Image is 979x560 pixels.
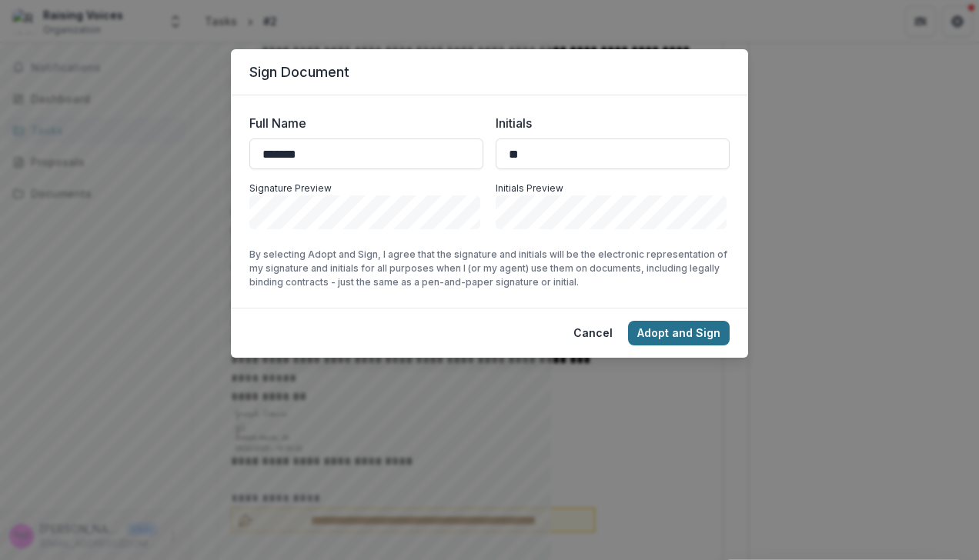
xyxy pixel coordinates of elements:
[564,321,622,345] button: Cancel
[496,114,720,132] label: Initials
[249,248,730,289] p: By selecting Adopt and Sign, I agree that the signature and initials will be the electronic repre...
[249,182,483,195] p: Signature Preview
[496,182,730,195] p: Initials Preview
[231,49,748,95] header: Sign Document
[249,114,474,132] label: Full Name
[628,321,730,345] button: Adopt and Sign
